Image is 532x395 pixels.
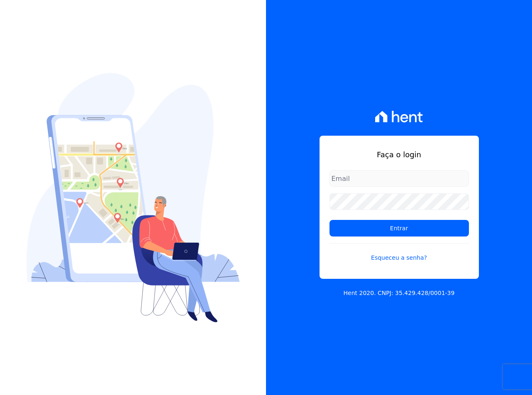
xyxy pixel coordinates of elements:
a: Esqueceu a senha? [329,243,469,262]
h1: Faça o login [329,149,469,160]
p: Hent 2020. CNPJ: 35.429.428/0001-39 [344,289,455,297]
input: Entrar [329,220,469,237]
input: Email [329,170,469,187]
img: Login [27,73,240,322]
